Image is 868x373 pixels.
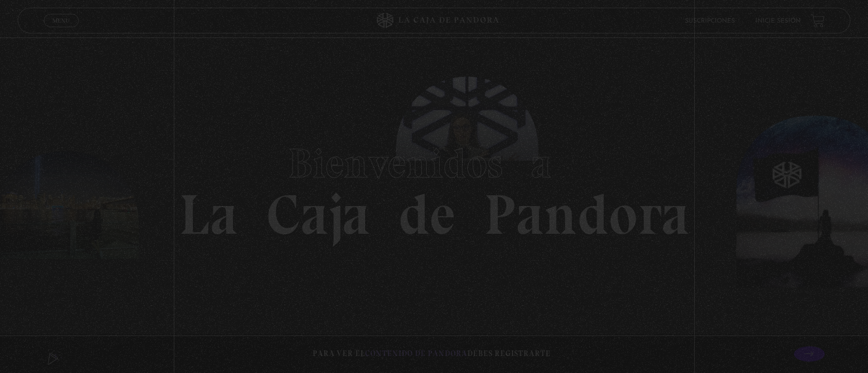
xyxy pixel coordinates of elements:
[810,13,824,27] a: View your shopping cart
[52,17,69,24] span: Menu
[49,26,73,33] span: Cerrar
[179,130,690,243] h1: La Caja de Pandora
[365,349,467,358] span: contenido de Pandora
[288,139,580,188] span: Bienvenidos a
[755,17,800,24] a: Inicie sesión
[313,347,551,361] p: Para ver el debes registrarte
[684,17,734,24] a: Suscripciones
